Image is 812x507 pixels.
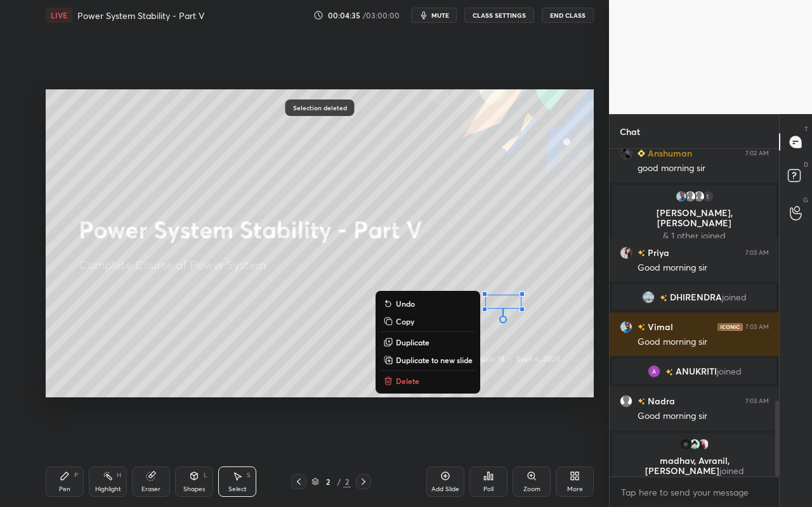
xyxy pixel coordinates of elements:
[638,410,769,423] div: Good morning sir
[645,394,675,408] h6: Nadra
[645,320,673,333] h6: Vimal
[343,476,351,487] div: 2
[381,373,475,388] button: Delete
[620,395,632,408] img: default.png
[745,323,769,331] div: 7:03 AM
[638,250,645,257] img: no-rating-badge.077c3623.svg
[247,472,251,478] div: S
[693,190,705,203] img: default.png
[337,478,341,485] div: /
[745,150,769,157] div: 7:02 AM
[396,337,429,347] p: Duplicate
[610,149,779,477] div: grid
[117,472,121,478] div: H
[642,291,655,304] img: 3
[684,190,697,203] img: default.png
[697,438,710,451] img: 3
[688,438,701,451] img: 64998593_516549EB-BE7E-4373-9B5E-5E5471F07D32.png
[77,10,204,22] h4: Power System Stability - Part V
[676,366,717,376] span: ANUKRITI
[464,8,534,23] button: CLASS SETTINGS
[59,486,70,492] div: Pen
[183,486,205,492] div: Shapes
[702,190,714,203] div: 1
[620,247,632,259] img: aea03f40d78f4656b5416b8cba6e5c60.jpg
[396,355,473,365] p: Duplicate to new slide
[381,352,475,368] button: Duplicate to new slide
[645,246,669,259] h6: Priya
[141,486,160,492] div: Eraser
[204,472,207,478] div: L
[648,365,660,378] img: 737a6abf6ccb4b04a52023bffca8f24f.70727386_3
[620,456,768,476] p: madhav, Avranil, [PERSON_NAME]
[381,335,475,350] button: Duplicate
[431,486,459,492] div: Add Slide
[638,336,769,349] div: Good morning sir
[665,369,673,376] img: no-rating-badge.077c3623.svg
[228,486,247,492] div: Select
[645,146,692,160] h6: Anshuman
[638,324,645,331] img: no-rating-badge.077c3623.svg
[542,8,594,23] button: End Class
[396,298,415,309] p: Undo
[431,11,449,20] span: mute
[95,486,121,492] div: Highlight
[719,465,744,477] span: joined
[660,295,667,302] img: no-rating-badge.077c3623.svg
[745,249,769,257] div: 7:03 AM
[803,195,808,205] p: G
[675,190,688,203] img: 67b7f2214e49423eb3a1ca60382a0b6e.jpg
[567,486,583,492] div: More
[411,8,457,23] button: mute
[523,486,540,492] div: Zoom
[638,162,769,175] div: good morning sir
[620,321,632,333] img: 67b7f2214e49423eb3a1ca60382a0b6e.jpg
[620,231,768,241] p: & 1 other joined
[722,292,747,302] span: joined
[670,292,722,302] span: DHIRENDRA
[381,296,475,311] button: Undo
[745,397,769,405] div: 7:03 AM
[396,376,419,386] p: Delete
[46,8,72,23] div: LIVE
[610,115,650,148] p: Chat
[679,438,692,451] img: 1e7ca2c0f1384014bb09906cde6dd1bc.jpg
[620,208,768,228] p: [PERSON_NAME], [PERSON_NAME]
[638,262,769,274] div: Good morning sir
[396,316,414,326] p: Copy
[293,105,347,111] p: Selection deleted
[717,366,742,376] span: joined
[381,314,475,329] button: Copy
[804,124,808,134] p: T
[620,147,632,160] img: ff44186f4bfa4f549b5f823f5f601749.jpg
[804,160,808,169] p: D
[638,150,645,157] img: Learner_Badge_beginner_1_8b307cf2a0.svg
[717,323,743,331] img: iconic-dark.1390631f.png
[638,398,645,405] img: no-rating-badge.077c3623.svg
[322,478,334,485] div: 2
[74,472,78,478] div: P
[483,486,494,492] div: Poll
